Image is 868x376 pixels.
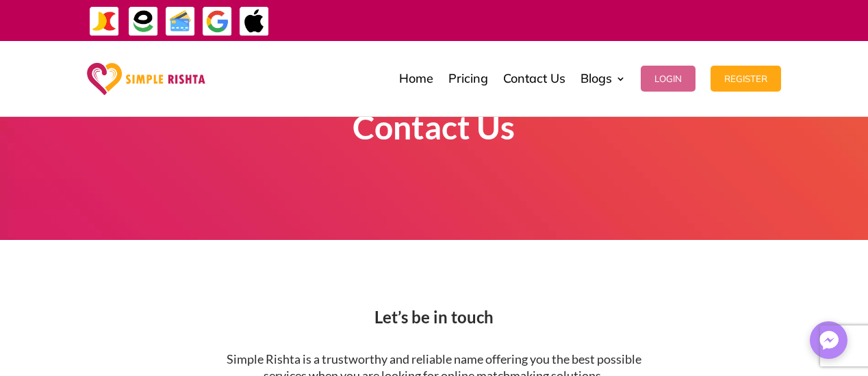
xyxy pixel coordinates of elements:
[503,44,565,113] a: Contact Us
[89,6,120,37] img: JazzCash-icon
[165,6,196,37] img: Credit Cards
[87,309,781,332] h2: Let’s be in touch
[128,6,159,37] img: EasyPaisa-icon
[399,44,433,113] a: Home
[711,66,781,92] button: Register
[580,44,626,113] a: Blogs
[239,6,270,37] img: ApplePay-icon
[711,44,781,113] a: Register
[815,327,843,354] img: Messenger
[353,107,515,146] strong: Contact Us
[448,44,488,113] a: Pricing
[641,44,695,113] a: Login
[202,6,233,37] img: GooglePay-icon
[641,66,695,92] button: Login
